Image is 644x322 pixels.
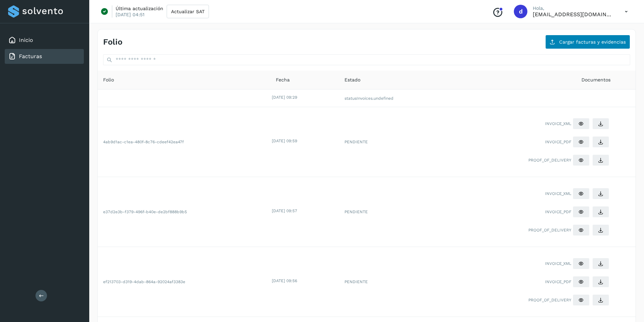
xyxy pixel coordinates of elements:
[103,76,114,83] span: Folio
[98,107,270,177] td: 4ab9d1ac-c1ea-480f-8c76-cdeef42ea47f
[545,261,571,267] span: INVOICE_XML
[545,209,571,215] span: INVOICE_PDF
[5,49,84,64] div: Facturas
[98,177,270,247] td: e37d2e3b-f379-496f-b40e-de2bf888b9b5
[528,297,571,303] span: PROOF_OF_DELIVERY
[276,76,290,83] span: Fecha
[339,90,448,107] td: statusInvoices.undefined
[103,37,122,47] h4: Folio
[339,177,448,247] td: PENDIENTE
[116,5,163,11] p: Última actualización
[19,37,33,43] a: Inicio
[272,278,338,284] div: [DATE] 09:56
[339,247,448,317] td: PENDIENTE
[533,5,614,11] p: Hola,
[339,107,448,177] td: PENDIENTE
[545,139,571,145] span: INVOICE_PDF
[533,11,614,18] p: direccion@flenasa.com
[559,40,626,44] span: Cargar facturas y evidencias
[528,227,571,233] span: PROOF_OF_DELIVERY
[545,121,571,127] span: INVOICE_XML
[19,53,42,59] a: Facturas
[545,279,571,285] span: INVOICE_PDF
[171,9,205,14] span: Actualizar SAT
[272,208,338,214] div: [DATE] 09:57
[272,94,338,100] div: [DATE] 09:29
[167,5,209,18] button: Actualizar SAT
[272,138,338,144] div: [DATE] 09:59
[545,35,630,49] button: Cargar facturas y evidencias
[5,33,84,48] div: Inicio
[116,11,144,18] p: [DATE] 04:51
[581,76,611,83] span: Documentos
[98,247,270,317] td: ef213703-d319-4dab-864a-92024af3383e
[545,191,571,197] span: INVOICE_XML
[528,157,571,163] span: PROOF_OF_DELIVERY
[344,76,360,83] span: Estado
